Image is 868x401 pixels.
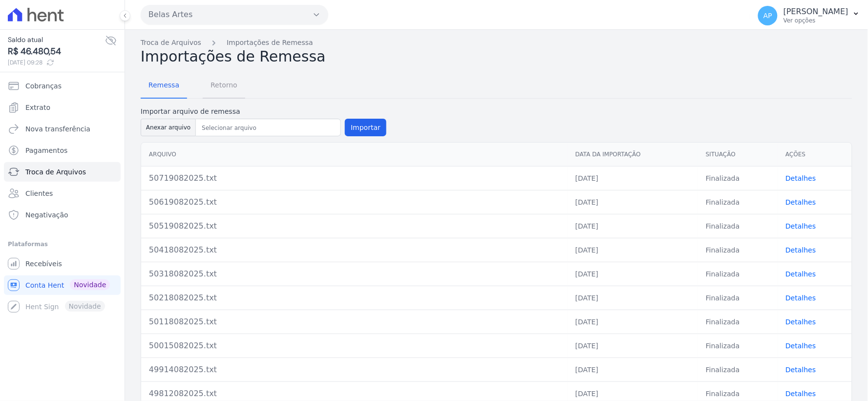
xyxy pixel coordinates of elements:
[8,58,105,67] span: [DATE] 09:28
[786,366,816,374] a: Detalhes
[568,262,698,286] td: [DATE]
[25,259,62,269] span: Recebíveis
[786,318,816,326] a: Detalhes
[141,38,852,48] nav: Breadcrumb
[786,270,816,278] a: Detalhes
[4,184,121,203] a: Clientes
[8,238,117,250] div: Plataformas
[25,81,62,91] span: Cobranças
[568,190,698,214] td: [DATE]
[203,73,245,99] a: Retorno
[778,143,852,167] th: Ações
[8,76,117,317] nav: Sidebar
[698,190,778,214] td: Finalizada
[4,205,121,225] a: Negativação
[786,294,816,302] a: Detalhes
[149,388,560,400] div: 49812082025.txt
[786,198,816,206] a: Detalhes
[198,122,339,134] input: Selecionar arquivo
[4,98,121,117] a: Extrato
[25,189,53,198] span: Clientes
[8,35,105,45] span: Saldo atual
[205,75,243,95] span: Retorno
[568,214,698,238] td: [DATE]
[149,268,560,280] div: 50318082025.txt
[141,143,568,167] th: Arquivo
[786,390,816,398] a: Detalhes
[8,45,105,58] span: R$ 46.480,54
[149,316,560,328] div: 50118082025.txt
[4,275,121,295] a: Conta Hent Novidade
[345,119,386,136] button: Importar
[141,73,187,99] a: Remessa
[783,17,848,24] p: Ver opções
[143,75,185,95] span: Remessa
[786,246,816,254] a: Detalhes
[4,141,121,160] a: Pagamentos
[149,340,560,352] div: 50015082025.txt
[149,244,560,256] div: 50418082025.txt
[786,222,816,230] a: Detalhes
[698,143,778,167] th: Situação
[4,162,121,182] a: Troca de Arquivos
[698,334,778,358] td: Finalizada
[25,280,64,290] span: Conta Hent
[25,210,68,220] span: Negativação
[141,38,201,48] a: Troca de Arquivos
[698,358,778,381] td: Finalizada
[783,7,848,17] p: [PERSON_NAME]
[698,286,778,310] td: Finalizada
[149,292,560,304] div: 50218082025.txt
[786,342,816,350] a: Detalhes
[698,166,778,190] td: Finalizada
[141,48,852,65] h2: Importações de Remessa
[698,310,778,334] td: Finalizada
[149,220,560,232] div: 50519082025.txt
[4,76,121,96] a: Cobranças
[568,286,698,310] td: [DATE]
[698,262,778,286] td: Finalizada
[568,358,698,381] td: [DATE]
[227,38,313,48] a: Importações de Remessa
[70,279,110,290] span: Novidade
[568,310,698,334] td: [DATE]
[4,254,121,274] a: Recebíveis
[25,146,67,155] span: Pagamentos
[141,5,328,24] button: Belas Artes
[698,214,778,238] td: Finalizada
[149,172,560,184] div: 50719082025.txt
[750,2,868,29] button: AP [PERSON_NAME] Ver opções
[4,119,121,139] a: Nova transferência
[568,143,698,167] th: Data da Importação
[141,106,386,117] label: Importar arquivo de remessa
[568,166,698,190] td: [DATE]
[698,238,778,262] td: Finalizada
[786,174,816,182] a: Detalhes
[25,167,86,177] span: Troca de Arquivos
[149,196,560,208] div: 50619082025.txt
[141,119,196,136] button: Anexar arquivo
[763,12,772,19] span: AP
[25,124,90,134] span: Nova transferência
[568,334,698,358] td: [DATE]
[149,364,560,376] div: 49914082025.txt
[25,103,50,112] span: Extrato
[568,238,698,262] td: [DATE]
